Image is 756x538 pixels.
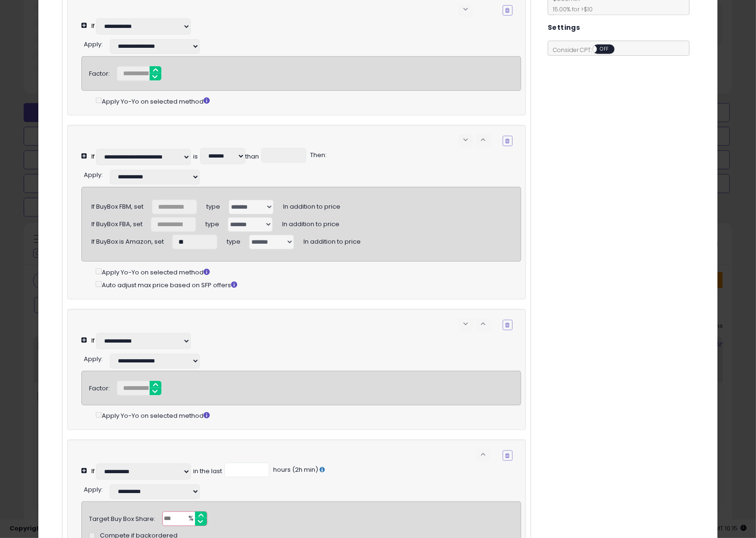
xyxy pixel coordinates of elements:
[506,138,510,144] i: Remove Condition
[84,354,101,363] span: Apply
[84,170,101,179] span: Apply
[84,37,103,49] div: :
[548,5,593,13] span: 15.00 % for > $10
[506,453,510,459] i: Remove Condition
[462,5,471,14] span: keyboard_arrow_down
[282,216,339,229] span: In addition to price
[206,199,220,211] span: type
[506,8,510,13] i: Remove Condition
[309,150,327,159] span: Then:
[84,485,101,494] span: Apply
[84,40,101,49] span: Apply
[96,96,521,106] div: Apply Yo-Yo on selected method
[91,199,143,212] div: If BuyBox FBM, set
[479,135,488,144] span: keyboard_arrow_up
[84,352,103,364] div: :
[89,512,155,524] div: Target Buy Box Share:
[183,512,198,526] span: %
[548,22,580,34] h5: Settings
[548,46,627,54] span: Consider CPT:
[96,266,521,277] div: Apply Yo-Yo on selected method
[303,234,361,246] span: In addition to price
[506,322,510,328] i: Remove Condition
[227,234,240,246] span: type
[205,216,219,229] span: type
[479,450,488,459] span: keyboard_arrow_up
[89,66,110,79] div: Factor:
[462,135,471,144] span: keyboard_arrow_down
[84,482,103,494] div: :
[283,199,340,211] span: In addition to price
[84,168,103,180] div: :
[597,45,613,53] span: OFF
[479,319,488,328] span: keyboard_arrow_up
[272,465,318,474] span: hours (2h min)
[96,410,521,421] div: Apply Yo-Yo on selected method
[193,152,198,161] div: is
[193,467,222,476] div: in the last
[91,217,142,229] div: If BuyBox FBA, set
[89,381,110,393] div: Factor:
[245,152,259,161] div: than
[91,234,164,247] div: If BuyBox is Amazon, set
[462,319,471,328] span: keyboard_arrow_down
[96,279,521,290] div: Auto adjust max price based on SFP offers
